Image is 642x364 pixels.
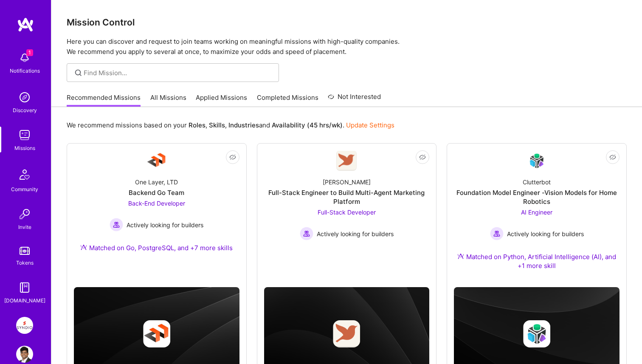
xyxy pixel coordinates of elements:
i: icon SearchGrey [73,68,83,78]
b: Availability (45 hrs/wk) [272,121,343,129]
a: Applied Missions [196,93,247,107]
img: Community [14,164,35,185]
img: Company Logo [336,151,357,171]
a: User Avatar [14,346,35,363]
img: Actively looking for builders [490,227,504,240]
span: Full-Stack Developer [318,209,376,216]
h3: Mission Control [67,17,627,28]
img: bell [16,49,33,66]
img: guide book [16,279,33,296]
a: Recommended Missions [67,93,141,107]
img: Company logo [333,320,360,347]
i: icon EyeClosed [229,154,236,161]
input: Find Mission... [84,68,273,77]
i: icon EyeClosed [419,154,426,161]
img: User Avatar [16,346,33,363]
span: AI Engineer [521,209,552,216]
img: tokens [20,247,30,255]
img: logo [17,17,34,32]
b: Industries [228,121,259,129]
img: Company logo [523,320,550,347]
img: Actively looking for builders [300,227,313,240]
span: Actively looking for builders [127,220,203,229]
img: Ateam Purple Icon [80,244,87,251]
div: Matched on Go, PostgreSQL, and +7 more skills [80,243,233,252]
img: Actively looking for builders [110,218,123,231]
b: Skills [209,121,225,129]
a: Company LogoOne Layer, LTDBackend Go TeamBack-End Developer Actively looking for buildersActively... [74,150,239,262]
a: Company Logo[PERSON_NAME]Full-Stack Engineer to Build Multi-Agent Marketing PlatformFull-Stack De... [264,150,430,262]
a: Not Interested [328,92,381,107]
span: Back-End Developer [128,200,185,207]
a: Company LogoClutterbotFoundation Model Engineer -Vision Models for Home RoboticsAI Engineer Activ... [454,150,619,280]
div: Community [11,185,38,194]
div: Missions [14,144,35,152]
img: Company Logo [146,150,167,171]
img: discovery [16,89,33,106]
a: Completed Missions [257,93,318,107]
div: Matched on Python, Artificial Intelligence (AI), and +1 more skill [454,252,619,270]
a: Update Settings [346,121,394,129]
img: Ateam Purple Icon [457,253,464,260]
img: teamwork [16,127,33,144]
span: Actively looking for builders [507,229,584,238]
i: icon EyeClosed [609,154,616,161]
img: Syndio: Transformation Engine Modernization [16,317,33,334]
div: Full-Stack Engineer to Build Multi-Agent Marketing Platform [264,188,430,206]
div: One Layer, LTD [135,178,178,186]
div: Backend Go Team [129,188,184,197]
img: Company Logo [527,151,547,171]
span: Actively looking for builders [317,229,394,238]
div: [PERSON_NAME] [323,178,371,186]
img: Invite [16,206,33,223]
div: Notifications [10,66,40,75]
a: All Missions [150,93,186,107]
span: 1 [26,49,33,56]
a: Syndio: Transformation Engine Modernization [14,317,35,334]
div: Discovery [13,106,37,115]
div: Tokens [16,258,34,267]
p: We recommend missions based on your , , and . [67,121,394,130]
b: Roles [189,121,206,129]
div: Clutterbot [523,178,551,186]
div: [DOMAIN_NAME] [4,296,45,305]
img: Company logo [143,320,170,347]
div: Foundation Model Engineer -Vision Models for Home Robotics [454,188,619,206]
div: Invite [18,223,31,231]
p: Here you can discover and request to join teams working on meaningful missions with high-quality ... [67,37,627,57]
